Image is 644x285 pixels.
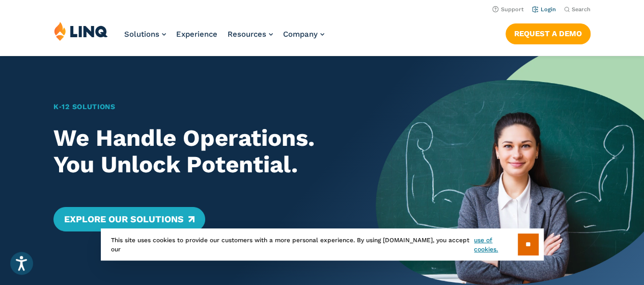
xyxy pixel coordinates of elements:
[124,21,324,55] nav: Primary Navigation
[492,6,524,13] a: Support
[283,30,318,39] span: Company
[283,30,324,39] a: Company
[564,6,591,13] button: Open Search Bar
[506,21,591,44] nav: Button Navigation
[101,228,544,261] div: This site uses cookies to provide our customers with a more personal experience. By using [DOMAIN...
[376,56,644,285] img: Home Banner
[532,6,556,13] a: Login
[124,30,166,39] a: Solutions
[176,30,217,39] a: Experience
[228,30,273,39] a: Resources
[572,6,591,13] span: Search
[53,101,349,112] h1: K‑12 Solutions
[53,125,349,178] h2: We Handle Operations. You Unlock Potential.
[53,207,205,231] a: Explore Our Solutions
[54,21,108,41] img: LINQ | K‑12 Software
[228,30,266,39] span: Resources
[506,23,591,44] a: Request a Demo
[474,236,517,254] a: use of cookies.
[124,30,159,39] span: Solutions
